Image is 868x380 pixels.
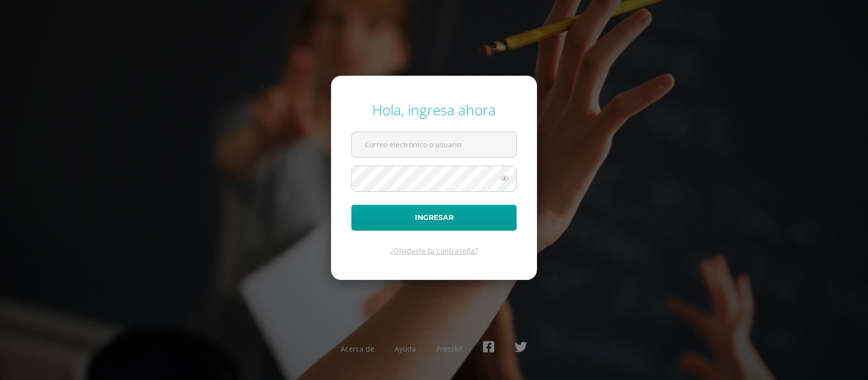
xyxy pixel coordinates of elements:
div: Hola, ingresa ahora [351,100,517,119]
input: Correo electrónico o usuario [352,132,516,157]
button: Ingresar [351,205,517,231]
a: ¿Olvidaste tu contraseña? [391,246,478,256]
a: Ayuda [395,344,416,354]
a: Presskit [436,344,463,354]
a: Acerca de [341,344,374,354]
